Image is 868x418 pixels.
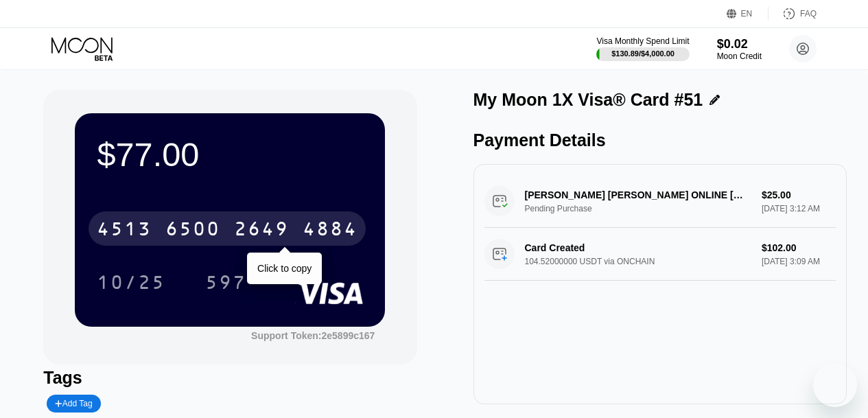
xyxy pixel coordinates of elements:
div: 597 [195,265,257,299]
div: Add Tag [55,399,92,408]
div: Support Token: 2e5899c167 [251,330,375,341]
div: Visa Monthly Spend Limit [596,36,689,46]
div: Visa Monthly Spend Limit$130.89/$4,000.00 [596,36,689,61]
div: Moon Credit [717,51,762,61]
div: FAQ [769,7,817,21]
div: Click to copy [257,263,312,274]
div: Add Tag [47,395,100,413]
iframe: Button to launch messaging window [813,363,857,407]
div: $0.02Moon Credit [717,37,762,61]
div: EN [741,9,753,19]
div: 597 [205,273,246,295]
div: 4513 [97,220,152,242]
div: Tags [43,368,417,388]
div: FAQ [800,9,817,19]
div: My Moon 1X Visa® Card #51 [473,90,703,110]
div: EN [727,7,769,21]
div: 10/25 [97,273,165,295]
div: 2649 [234,220,289,242]
div: Support Token:2e5899c167 [251,330,375,341]
div: $130.89 / $4,000.00 [611,49,675,58]
div: 10/25 [86,265,176,299]
div: $77.00 [97,135,363,174]
div: $0.02 [717,37,762,51]
div: 4513650026494884 [89,211,366,246]
div: 4884 [303,220,357,242]
div: Payment Details [473,130,847,150]
div: 6500 [165,220,220,242]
